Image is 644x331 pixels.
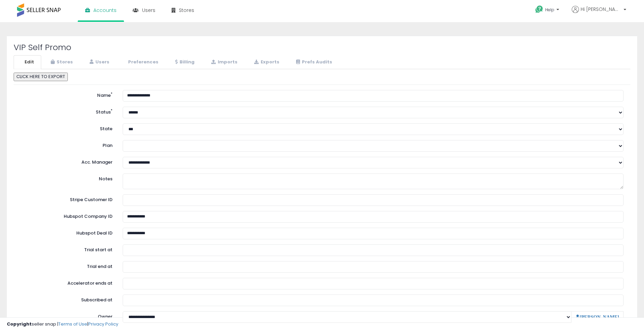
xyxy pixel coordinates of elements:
label: Hubspot Company ID [15,211,118,220]
span: Accounts [93,7,117,14]
label: Subscribed at [15,295,118,303]
label: Plan [15,140,118,149]
i: Get Help [535,5,543,14]
a: Users [81,55,117,69]
button: CLICK HERE TO EXPORT [14,73,68,81]
label: State [15,123,118,132]
label: Notes [15,174,118,182]
a: Exports [245,55,287,69]
a: Terms of Use [58,321,87,327]
span: Hi [PERSON_NAME] [581,6,622,13]
label: Acc. Manager [15,157,118,166]
strong: Copyright [7,321,32,327]
label: Trial start at [15,244,118,253]
a: Privacy Policy [88,321,118,327]
a: Stores [42,55,80,69]
a: Preferences [117,55,166,69]
div: seller snap | | [7,321,118,328]
span: Help [545,7,554,13]
a: Hi [PERSON_NAME] [572,6,626,21]
span: Stores [179,7,194,14]
span: Users [142,7,155,14]
a: Billing [166,55,202,69]
label: Accelerator ends at [15,278,118,287]
a: Edit [14,55,41,69]
label: Status [15,107,118,116]
a: Prefs Audits [287,55,339,69]
label: Owner [98,314,112,320]
label: Name [15,90,118,99]
h2: VIP Self Promo [14,43,630,52]
label: Hubspot Deal ID [15,228,118,237]
label: Stripe Customer ID [15,194,118,203]
a: Imports [202,55,245,69]
a: [PERSON_NAME] [576,315,619,319]
label: Trial end at [15,261,118,270]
